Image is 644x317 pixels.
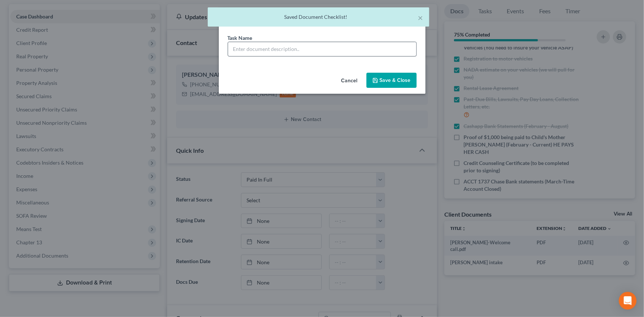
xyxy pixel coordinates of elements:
div: Open Intercom Messenger [619,292,637,310]
button: × [418,13,423,22]
span: Task Name [228,35,252,41]
input: Enter document description.. [228,42,416,56]
button: Save & Close [366,73,417,88]
div: Saved Document Checklist! [214,13,423,21]
button: Cancel [335,73,364,88]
